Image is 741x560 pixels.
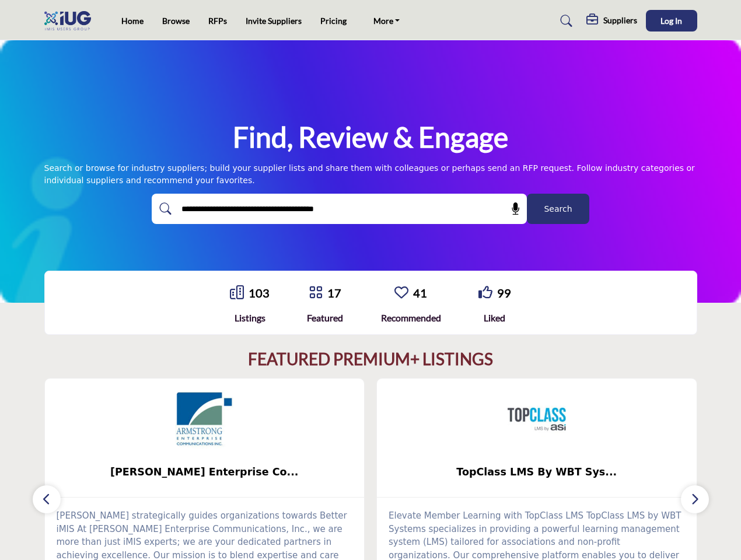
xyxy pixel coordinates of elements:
[603,15,637,26] h5: Suppliers
[365,13,408,29] a: More
[162,16,190,26] a: Browse
[307,311,343,325] div: Featured
[45,457,365,488] a: [PERSON_NAME] Enterprise Co...
[502,203,522,215] span: Search by Voice
[249,286,270,300] a: 103
[413,286,427,300] a: 41
[44,162,697,187] div: Search or browse for industry suppliers; build your supplier lists and share them with colleagues...
[309,285,323,301] a: Go to Featured
[394,464,679,480] span: TopClass LMS By WBT Sys...
[586,14,637,28] div: Suppliers
[230,311,270,325] div: Listings
[478,285,492,299] i: Go to Liked
[478,311,511,325] div: Liked
[233,119,508,155] h1: Find, Review & Engage
[377,457,697,488] a: TopClass LMS By WBT Sys...
[646,10,697,32] button: Log In
[320,16,347,26] a: Pricing
[549,12,580,30] a: Search
[508,390,566,449] img: TopClass LMS By WBT Systems
[121,16,144,26] a: Home
[44,11,97,30] img: Site Logo
[175,390,233,449] img: Armstrong Enterprise Communications
[497,286,511,300] a: 99
[246,16,302,26] a: Invite Suppliers
[394,457,679,488] b: TopClass LMS By WBT Systems
[381,311,441,325] div: Recommended
[62,464,347,480] span: [PERSON_NAME] Enterprise Co...
[208,16,227,26] a: RFPs
[248,349,493,369] h2: FEATURED PREMIUM+ LISTINGS
[62,457,347,488] b: Armstrong Enterprise Communications
[544,203,572,215] span: Search
[660,16,682,26] span: Log In
[527,194,589,224] button: Search
[394,285,408,301] a: Go to Recommended
[327,286,341,300] a: 17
